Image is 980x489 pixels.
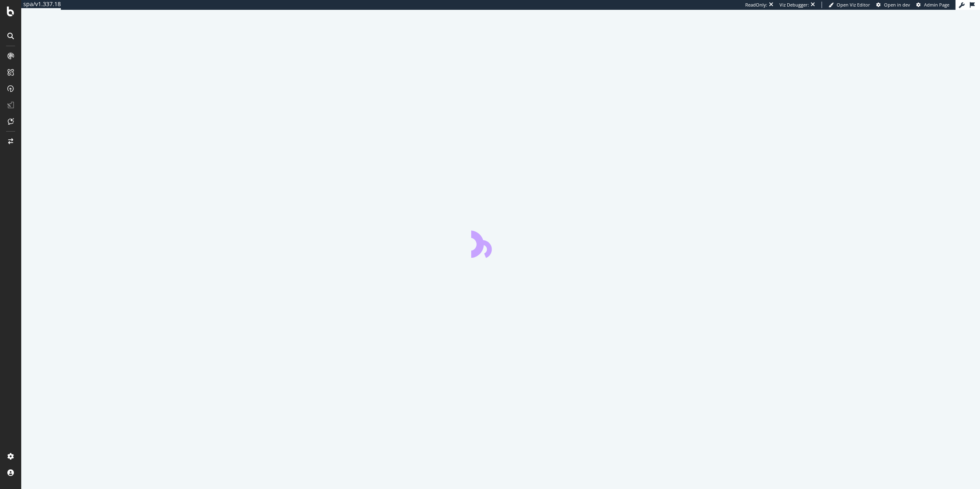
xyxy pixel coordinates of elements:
span: Open Viz Editor [837,2,870,8]
span: Admin Page [924,2,949,8]
a: Admin Page [916,2,949,8]
span: Open in dev [884,2,910,8]
a: Open in dev [876,2,910,8]
a: Open Viz Editor [829,2,870,8]
div: Viz Debugger: [780,2,809,8]
div: ReadOnly: [745,2,767,8]
div: animation [471,228,530,258]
